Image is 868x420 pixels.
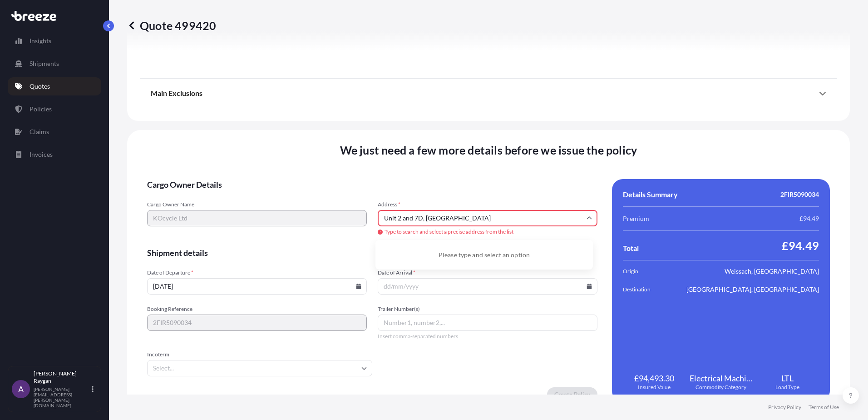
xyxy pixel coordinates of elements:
[147,269,367,276] span: Date of Departure
[775,384,799,391] span: Load Type
[634,373,674,384] span: £94,493.30
[8,55,101,73] a: Shipments
[623,267,674,276] span: Origin
[623,190,678,199] span: Details Summary
[34,386,90,408] p: [PERSON_NAME][EMAIL_ADDRESS][PERSON_NAME][DOMAIN_NAME]
[147,351,372,358] span: Incoterm
[378,201,597,208] span: Address
[378,228,597,235] span: Type to search and select a precise address from the list
[379,244,589,266] div: Please type and select an option
[623,244,639,253] span: Total
[147,360,372,376] input: Select...
[8,123,101,141] a: Claims
[8,77,101,95] a: Quotes
[686,285,819,294] span: [GEOGRAPHIC_DATA], [GEOGRAPHIC_DATA]
[147,179,597,190] span: Cargo Owner Details
[30,105,52,114] p: Policies
[34,370,90,385] p: [PERSON_NAME] Raygan
[780,190,819,199] span: 2FIR5090034
[18,385,24,394] span: A
[781,373,794,384] span: LTL
[30,150,53,159] p: Invoices
[695,384,746,391] span: Commodity Category
[8,100,101,118] a: Policies
[378,315,597,331] input: Number1, number2,...
[127,18,216,33] p: Quote 499420
[623,285,674,294] span: Destination
[151,82,826,104] div: Main Exclusions
[768,404,801,411] a: Privacy Policy
[690,373,753,384] span: Electrical Machinery and Equipment
[378,210,597,226] input: Cargo owner address
[799,214,819,223] span: £94.49
[147,315,367,331] input: Your internal reference
[30,59,59,68] p: Shipments
[30,36,51,45] p: Insights
[30,82,50,91] p: Quotes
[8,145,101,164] a: Invoices
[147,201,367,208] span: Cargo Owner Name
[147,247,597,258] span: Shipment details
[8,32,101,50] a: Insights
[547,387,597,402] button: Create Policy
[30,127,49,136] p: Claims
[378,269,597,276] span: Date of Arrival
[147,278,367,295] input: dd/mm/yyyy
[782,238,819,253] span: £94.49
[378,278,597,295] input: dd/mm/yyyy
[809,404,839,411] a: Terms of Use
[554,390,590,399] p: Create Policy
[340,143,637,157] span: We just need a few more details before we issue the policy
[638,384,671,391] span: Insured Value
[378,333,597,340] span: Insert comma-separated numbers
[147,305,367,313] span: Booking Reference
[623,214,649,223] span: Premium
[151,89,202,98] span: Main Exclusions
[725,267,819,276] span: Weissach, [GEOGRAPHIC_DATA]
[378,305,597,313] span: Trailer Number(s)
